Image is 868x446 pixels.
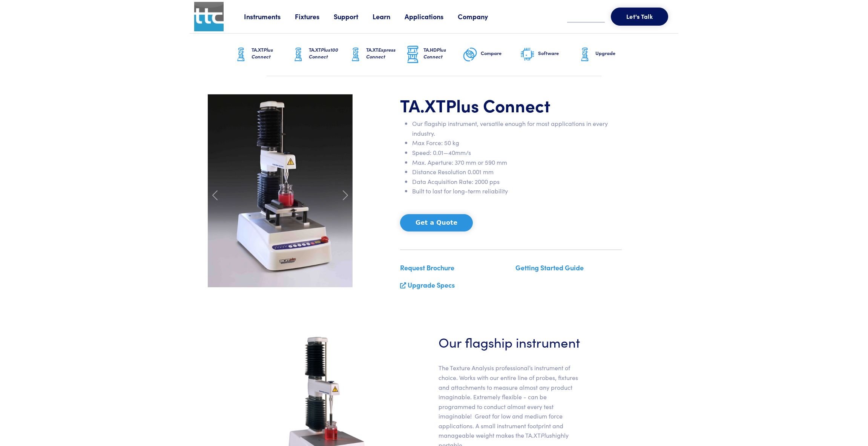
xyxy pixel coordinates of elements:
li: Built to last for long-term reliability [412,186,622,196]
button: Let's Talk [611,8,668,26]
img: ta-xt-graphic.png [291,45,306,64]
li: Data Acquisition Rate: 2000 pps [412,177,622,187]
a: TA.HDPlus Connect [405,34,463,76]
h1: TA.XT [400,94,622,116]
a: Instruments [244,12,295,21]
a: Company [458,12,502,21]
a: Applications [405,12,458,21]
a: Getting Started Guide [515,263,584,272]
a: Compare [463,34,520,76]
h6: TA.HD [423,46,463,60]
li: Speed: 0.01—40mm/s [412,148,622,158]
span: Plus Connect [252,46,273,60]
a: Request Brochure [400,263,454,272]
a: Upgrade Specs [408,280,455,290]
img: carousel-ta-xt-plus-bloom.jpg [208,94,353,287]
h3: Our flagship instrument [439,333,583,351]
li: Our flagship instrument, versatile enough for most applications in every industry. [412,119,622,138]
span: Plus [541,431,552,439]
h6: Compare [481,50,520,57]
li: Distance Resolution 0.001 mm [412,167,622,177]
li: Max. Aperture: 370 mm or 590 mm [412,158,622,167]
img: ta-xt-graphic.png [233,45,248,64]
h6: Upgrade [595,50,635,57]
li: Max Force: 50 kg [412,138,622,148]
h6: TA.XT [366,46,405,60]
a: Support [334,12,373,21]
span: Plus100 Connect [309,46,338,60]
span: Express Connect [366,46,396,60]
span: Plus Connect [423,46,446,60]
a: Fixtures [295,12,334,21]
img: ttc_logo_1x1_v1.0.png [194,2,224,31]
img: compare-graphic.png [463,45,478,64]
span: Plus Connect [446,93,551,117]
a: Software [520,34,577,76]
a: Upgrade [577,34,635,76]
img: software-graphic.png [520,47,535,63]
img: ta-hd-graphic.png [405,45,420,64]
button: Get a Quote [400,214,473,231]
img: ta-xt-graphic.png [348,45,363,64]
a: Learn [373,12,405,21]
h6: TA.XT [309,46,348,60]
h6: TA.XT [252,46,291,60]
a: TA.XTExpress Connect [348,34,405,76]
a: TA.XTPlus Connect [233,34,291,76]
h6: Software [538,50,577,57]
a: TA.XTPlus100 Connect [291,34,348,76]
img: ta-xt-graphic.png [577,45,592,64]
